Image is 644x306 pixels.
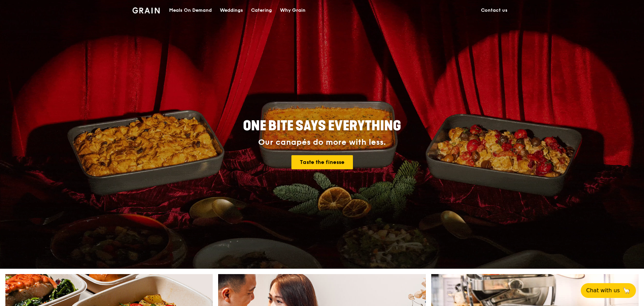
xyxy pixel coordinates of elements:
a: Weddings [216,0,247,20]
a: Taste the finesse [291,155,353,169]
span: ONE BITE SAYS EVERYTHING [243,118,401,134]
a: Catering [247,0,276,20]
div: Weddings [220,0,243,20]
a: Contact us [477,0,512,20]
div: Our canapés do more with less. [201,138,443,147]
a: Why Grain [276,0,310,20]
span: Chat with us [586,287,620,295]
span: 🦙 [622,287,631,295]
div: Catering [251,0,272,20]
button: Chat with us🦙 [581,283,636,298]
img: Grain [132,7,160,13]
div: Why Grain [280,0,306,20]
div: Meals On Demand [169,0,212,20]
